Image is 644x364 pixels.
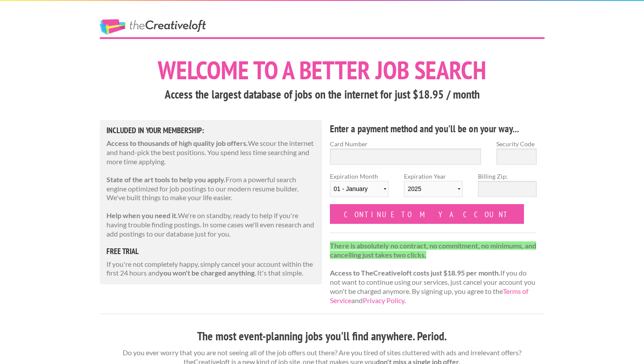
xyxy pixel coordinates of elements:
label: Expiration Year [404,172,463,204]
label: Billing Zip: [478,172,537,181]
strong: Access to thousands of high quality job offers. [106,139,248,147]
h3: Access the largest database of jobs on the internet for just $18.95 / month [100,86,545,103]
select: Expiration Month [330,181,389,197]
p: We scour the internet and hand-pick the best positions. You spend less time searching and more ti... [106,139,316,166]
strong: Help when you need it. [106,211,178,219]
strong: There is absolutely no contract, no commitment, no minimums, and cancelling just takes two clicks. [330,241,536,259]
h5: Included in Your Membership: [106,127,316,134]
label: Security Code [496,139,537,148]
a: Terms of Service [330,287,528,304]
p: If you do not want to continue using our services, just cancel your account you won't be charged ... [330,241,537,305]
input: Continue to my account [330,204,524,224]
h5: free trial [106,247,316,255]
strong: you won't be charged anything [159,269,255,277]
label: Expiration Month [330,172,389,204]
select: Expiration Year [404,181,463,197]
label: Card Number [330,139,481,148]
h4: Enter a payment method and you'll be on your way... [330,122,537,136]
a: The Creative Loft [100,19,206,35]
a: Privacy Policy [363,296,404,304]
h3: The most event-planning jobs you'll find anywhere. Period. [100,328,545,345]
strong: State of the art tools to help you apply. [106,175,226,184]
p: If you're not completely happy, simply cancel your account within the first 24 hours and . It's t... [106,260,316,278]
p: From a powerful search engine optimized for job postings to our modern resume builder. We've buil... [106,175,316,202]
strong: Access to TheCreativeloft costs just $18.95 per month. [330,269,500,277]
p: We're on standby, ready to help if you're having trouble finding postings. In some cases we'll ev... [106,211,316,238]
h1: Welcome to a better job search [100,57,545,83]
